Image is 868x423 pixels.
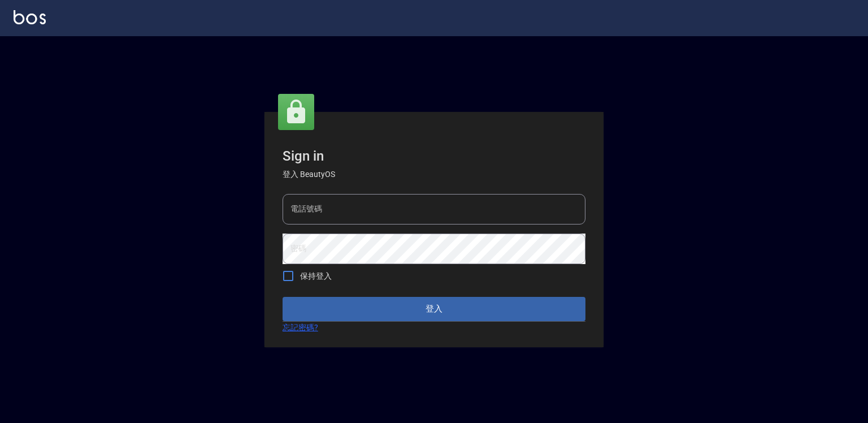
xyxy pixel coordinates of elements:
[283,148,585,164] h3: Sign in
[283,169,585,180] h6: 登入 BeautyOS
[300,270,332,282] span: 保持登入
[283,297,585,321] button: 登入
[283,322,318,334] a: 忘記密碼?
[14,10,46,24] img: Logo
